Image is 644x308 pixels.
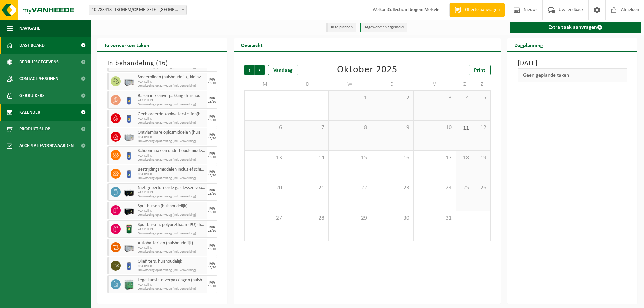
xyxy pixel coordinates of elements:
span: Omwisseling op aanvraag (incl. verwerking) [138,213,206,217]
h2: Te verwerken taken [97,38,156,51]
div: 13/10 [208,192,216,196]
span: Kalender [19,104,40,121]
div: MA [209,78,215,82]
a: Print [469,65,491,75]
span: Offerte aanvragen [463,7,501,13]
span: 29 [332,214,367,222]
span: Omwisseling op aanvraag (incl. verwerking) [138,250,206,254]
td: Z [473,78,490,90]
span: 6 [248,124,283,131]
span: 1 [332,94,367,102]
span: 26 [477,184,487,192]
span: Omwisseling op aanvraag (incl. verwerking) [138,176,206,180]
span: 2 [375,94,410,102]
span: 18 [460,154,470,162]
span: KGA Colli CP [138,99,206,103]
span: 10-783418 - IBOGEM/CP MELSELE - MELSELE [89,5,186,15]
div: MA [209,188,215,192]
h3: [DATE] [518,58,628,68]
span: Omwisseling op aanvraag (incl. verwerking) [138,103,206,107]
span: 7 [290,124,325,131]
div: 13/10 [208,266,216,269]
span: Print [474,68,485,73]
h2: Dagplanning [507,38,550,51]
span: 31 [417,214,452,222]
span: Contactpersonen [19,70,58,87]
span: 8 [332,124,367,131]
div: Vandaag [268,65,298,75]
span: 24 [417,184,452,192]
span: Bedrijfsgegevens [19,54,59,70]
img: PB-LB-0680-HPE-BK-11 [124,187,134,197]
span: KGA Colli CP [138,264,206,268]
div: MA [209,225,215,229]
img: PB-OT-0120-HPE-00-02 [124,169,134,179]
div: 13/10 [208,156,216,159]
span: Omwisseling op aanvraag (incl. verwerking) [138,158,206,162]
span: Lege kunststofverpakkingen (huishoudelijk) [138,278,206,283]
a: Offerte aanvragen [449,3,505,17]
span: 5 [477,94,487,102]
span: 14 [290,154,325,162]
span: 28 [290,214,325,222]
span: Acceptatievoorwaarden [19,137,74,154]
h2: Overzicht [234,38,269,51]
span: 20 [248,184,283,192]
span: Gebruikers [19,87,45,104]
span: Gechloreerde koolwaterstoffen(huishoudelijk) [138,112,206,117]
img: PB-LB-0680-HPE-GY-11 [124,132,134,142]
div: 13/10 [208,248,216,251]
img: PB-HB-1400-HPE-GN-11 [124,279,134,290]
span: Omwisseling op aanvraag (incl. verwerking) [138,195,206,199]
div: MA [209,207,215,211]
span: 17 [417,154,452,162]
img: PB-LB-0680-HPE-GY-11 [124,242,134,252]
span: KGA Colli CP [138,209,206,213]
td: W [329,78,371,90]
td: M [244,78,286,90]
div: MA [209,281,215,285]
img: PB-OT-0120-HPE-00-02 [124,150,134,160]
span: KGA Colli CP [138,117,206,121]
div: MA [209,244,215,248]
span: Navigatie [19,20,40,37]
div: Oktober 2025 [337,65,397,75]
span: Omwisseling op aanvraag (incl. verwerking) [138,121,206,125]
span: 9 [375,124,410,131]
span: 3 [417,94,452,102]
span: 15 [332,154,367,162]
span: Bestrijdingsmiddelen inclusief schimmelwerende beschermingsmiddelen (huishoudelijk) [138,167,206,172]
span: Spuitbussen (huishoudelijk) [138,204,206,209]
span: Autobatterijen (huishoudelijk) [138,241,206,246]
div: 13/10 [208,137,216,140]
span: Ontvlambare oplosmiddelen (huishoudelijk) [138,130,206,135]
span: 19 [477,154,487,162]
div: MA [209,115,215,119]
span: KGA Colli CP [138,191,206,195]
span: 4 [460,94,470,102]
span: Vorige [244,65,254,75]
span: KGA Colli CP [138,135,206,139]
img: PB-OT-0120-HPE-00-02 [124,95,134,105]
span: Oliefilters, huishoudelijk [138,259,206,264]
div: 13/10 [208,100,216,104]
td: V [414,78,456,90]
span: Volgende [255,65,265,75]
div: 13/10 [208,119,216,122]
img: PB-OT-0200-MET-00-03 [124,224,134,234]
span: 13 [248,154,283,162]
span: Omwisseling op aanvraag (incl. verwerking) [138,84,206,88]
div: 13/10 [208,229,216,233]
span: Omwisseling op aanvraag (incl. verwerking) [138,232,206,236]
span: 30 [375,214,410,222]
div: MA [209,96,215,100]
div: Geen geplande taken [518,68,628,82]
span: 25 [460,184,470,192]
div: 13/10 [208,82,216,85]
strong: Collection Ibogem Melsele [388,7,439,12]
span: KGA Colli CP [138,154,206,158]
span: Smeerolieën (huishoudelijk, kleinverpakking) [138,75,206,80]
span: KGA Colli CP [138,172,206,176]
img: PB-LB-0680-HPE-BK-11 [124,205,134,215]
span: Omwisseling op aanvraag (incl. verwerking) [138,139,206,143]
